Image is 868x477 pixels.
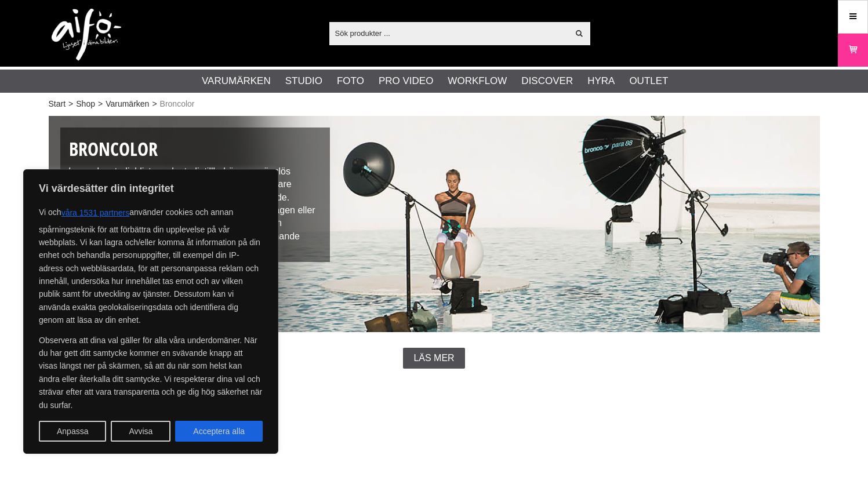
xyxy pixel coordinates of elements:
[39,421,106,442] button: Anpassa
[52,9,121,61] img: logo.png
[49,116,820,332] img: Broncolor Professional Lighting System
[329,24,569,42] input: Sök produkter ...
[160,98,195,110] span: Broncolor
[106,98,149,110] a: Varumärken
[23,169,278,454] div: Vi värdesätter din integritet
[337,74,364,89] a: Foto
[587,74,615,89] a: Hyra
[175,421,263,442] button: Acceptera alla
[202,74,271,89] a: Varumärken
[39,181,263,195] p: Vi värdesätter din integritet
[98,98,103,110] span: >
[69,136,322,162] h1: Broncolor
[61,202,130,223] button: våra 1531 partners
[68,98,73,110] span: >
[76,98,95,110] a: Shop
[39,202,263,327] p: Vi och använder cookies och annan spårningsteknik för att förbättra din upplevelse på vår webbpla...
[49,98,66,110] a: Start
[152,98,157,110] span: >
[629,74,668,89] a: Outlet
[285,74,322,89] a: Studio
[111,421,170,442] button: Avvisa
[60,128,331,262] div: broncolor studioblixtar och studiotillbehör ger gränslös kreativitet för professionella fotografe...
[39,334,263,412] p: Observera att dina val gäller för alla våra underdomäner. När du har gett ditt samtycke kommer en...
[379,74,433,89] a: Pro Video
[448,74,507,89] a: Workflow
[521,74,573,89] a: Discover
[413,353,454,363] span: Läs mer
